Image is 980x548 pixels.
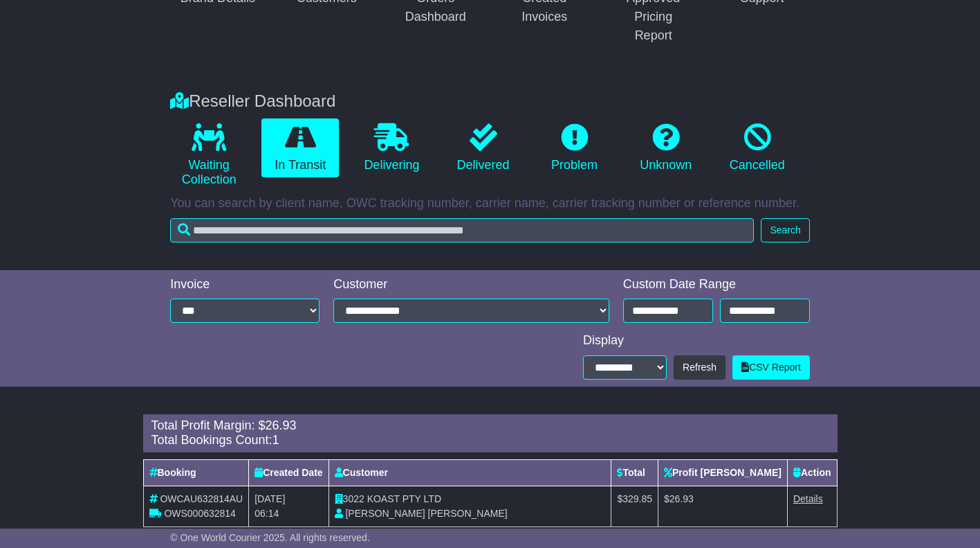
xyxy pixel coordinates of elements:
[674,355,725,380] button: Refresh
[343,493,364,504] span: 3022
[261,118,339,178] a: In Transit
[163,91,817,112] div: Reseller Dashboard
[367,493,441,504] span: KOAST PTY LTD
[170,277,320,292] div: Invoice
[787,459,837,486] th: Action
[151,433,829,448] div: Total Bookings Count:
[170,118,248,193] a: Waiting Collection
[160,493,243,504] span: OWCAU632814AU
[611,459,658,486] th: Total
[622,493,652,504] span: 329.85
[170,532,370,543] span: © One World Courier 2025. All rights reserved.
[249,459,329,486] th: Created Date
[266,418,297,432] span: 26.93
[255,508,279,519] span: 06:14
[761,218,809,242] button: Search
[793,493,823,504] a: Details
[536,118,613,178] a: Problem
[143,459,249,486] th: Booking
[333,277,609,292] div: Customer
[611,486,658,527] td: $
[583,333,810,348] div: Display
[151,418,829,434] div: Total Profit Margin: $
[329,459,611,486] th: Customer
[164,508,236,519] span: OWS000632814
[255,493,285,504] span: [DATE]
[353,118,430,178] a: Delivering
[658,486,788,527] td: $
[170,196,810,211] p: You can search by client name, OWC tracking number, carrier name, carrier tracking number or refe...
[627,118,705,178] a: Unknown
[623,277,810,292] div: Custom Date Range
[444,118,521,178] a: Delivered
[732,355,810,380] a: CSV Report
[719,118,796,178] a: Cancelled
[658,459,788,486] th: Profit [PERSON_NAME]
[669,493,694,504] span: 26.93
[272,433,279,447] span: 1
[345,508,507,519] span: [PERSON_NAME] [PERSON_NAME]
